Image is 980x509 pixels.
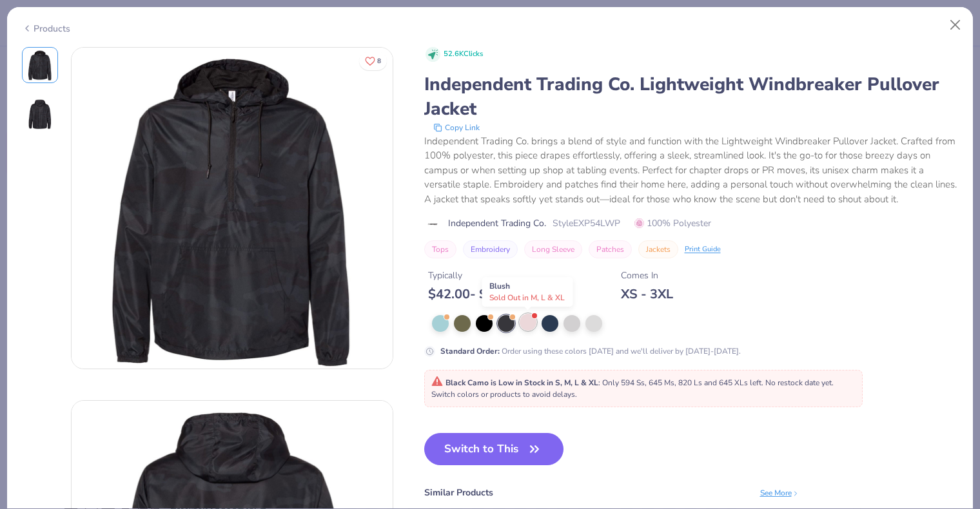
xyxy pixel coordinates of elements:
span: 100% Polyester [634,216,711,230]
img: Back [24,99,55,130]
div: Independent Trading Co. brings a blend of style and function with the Lightweight Windbreaker Pul... [424,134,959,207]
button: Tops [424,240,456,258]
button: Patches [589,240,632,258]
div: Blush [482,277,573,307]
img: Front [72,48,393,369]
div: Products [22,22,70,35]
button: Switch to This [424,433,564,465]
span: Style EXP54LWP [553,216,620,230]
span: : Only 594 Ss, 645 Ms, 820 Ls and 645 XLs left. No restock date yet. Switch colors or products to... [431,378,834,399]
button: Embroidery [463,240,518,258]
button: Like [359,52,387,70]
div: Order using these colors [DATE] and we'll deliver by [DATE]-[DATE]. [440,345,741,357]
div: Similar Products [424,486,493,499]
strong: Black Camo is Low in Stock in S, M, L & XL [446,378,598,388]
button: Jackets [638,240,678,258]
button: copy to clipboard [429,121,484,134]
img: brand logo [424,219,442,229]
div: Independent Trading Co. Lightweight Windbreaker Pullover Jacket [424,72,959,121]
span: 8 [377,58,381,64]
strong: Standard Order : [440,346,500,356]
img: Front [24,50,55,81]
button: Long Sleeve [524,240,582,258]
div: Typically [428,269,534,282]
button: Close [943,13,968,37]
span: Sold Out in M, L & XL [489,293,565,303]
span: 52.6K Clicks [444,49,483,60]
div: $ 42.00 - $ 50.00 [428,286,534,302]
div: Comes In [621,269,673,282]
div: XS - 3XL [621,286,673,302]
div: See More [760,487,799,499]
span: Independent Trading Co. [448,216,546,230]
div: Print Guide [685,244,721,255]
